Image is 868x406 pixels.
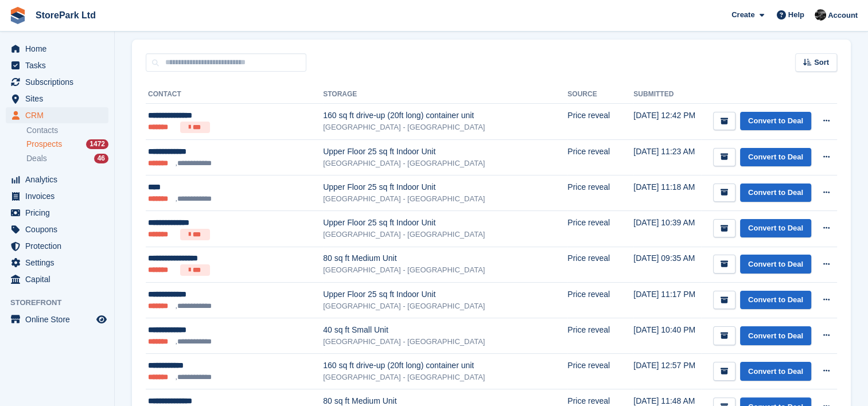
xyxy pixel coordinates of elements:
td: Price reveal [567,104,633,140]
div: Upper Floor 25 sq ft Indoor Unit [323,146,567,158]
a: menu [6,57,108,73]
a: menu [6,205,108,221]
span: Storefront [10,297,114,309]
td: [DATE] 12:42 PM [633,104,701,140]
span: Account [828,10,858,21]
td: Price reveal [567,247,633,283]
span: Pricing [25,205,94,221]
span: Tasks [25,57,94,73]
span: Deals [26,153,47,164]
td: Price reveal [567,354,633,389]
a: Convert to Deal [740,219,811,238]
div: 1472 [86,139,108,149]
a: menu [6,91,108,107]
td: [DATE] 11:23 AM [633,139,701,175]
td: Price reveal [567,175,633,210]
div: 80 sq ft Medium Unit [323,252,567,264]
td: Price reveal [567,210,633,247]
td: Price reveal [567,139,633,175]
span: Online Store [25,311,94,327]
div: [GEOGRAPHIC_DATA] - [GEOGRAPHIC_DATA] [323,264,567,276]
a: menu [6,41,108,57]
div: 160 sq ft drive-up (20ft long) container unit [323,110,567,122]
div: [GEOGRAPHIC_DATA] - [GEOGRAPHIC_DATA] [323,122,567,133]
th: Source [567,85,633,104]
span: Create [731,9,754,21]
span: Coupons [25,221,94,237]
span: Invoices [25,188,94,204]
td: [DATE] 11:18 AM [633,175,701,210]
span: Prospects [26,139,62,150]
th: Submitted [633,85,701,104]
a: Convert to Deal [740,255,811,274]
span: CRM [25,107,94,123]
div: Upper Floor 25 sq ft Indoor Unit [323,181,567,193]
span: Capital [25,271,94,287]
div: 46 [94,154,108,163]
a: Deals 46 [26,153,108,165]
a: Contacts [26,125,108,136]
a: menu [6,74,108,90]
td: [DATE] 11:17 PM [633,283,701,318]
span: Sites [25,91,94,107]
a: menu [6,311,108,327]
td: [DATE] 12:57 PM [633,354,701,389]
span: Analytics [25,171,94,188]
div: Upper Floor 25 sq ft Indoor Unit [323,217,567,229]
td: [DATE] 10:39 AM [633,210,701,247]
div: [GEOGRAPHIC_DATA] - [GEOGRAPHIC_DATA] [323,229,567,240]
span: Subscriptions [25,74,94,90]
img: stora-icon-8386f47178a22dfd0bd8f6a31ec36ba5ce8667c1dd55bd0f319d3a0aa187defe.svg [9,7,26,24]
span: Settings [25,255,94,271]
a: menu [6,188,108,204]
a: menu [6,221,108,237]
a: Convert to Deal [740,362,811,381]
span: Protection [25,238,94,254]
div: [GEOGRAPHIC_DATA] - [GEOGRAPHIC_DATA] [323,300,567,312]
div: [GEOGRAPHIC_DATA] - [GEOGRAPHIC_DATA] [323,372,567,383]
a: Convert to Deal [740,148,811,167]
a: menu [6,255,108,271]
a: Preview store [95,313,108,326]
td: [DATE] 09:35 AM [633,247,701,283]
td: [DATE] 10:40 PM [633,318,701,354]
a: menu [6,107,108,123]
th: Contact [146,85,323,104]
a: StorePark Ltd [31,6,100,25]
a: Convert to Deal [740,291,811,310]
a: Convert to Deal [740,184,811,202]
span: Help [788,9,804,21]
a: Prospects 1472 [26,138,108,150]
a: Convert to Deal [740,326,811,345]
div: Upper Floor 25 sq ft Indoor Unit [323,288,567,300]
a: menu [6,271,108,287]
td: Price reveal [567,318,633,354]
td: Price reveal [567,283,633,318]
div: 40 sq ft Small Unit [323,324,567,336]
div: [GEOGRAPHIC_DATA] - [GEOGRAPHIC_DATA] [323,193,567,205]
span: Home [25,41,94,57]
a: menu [6,238,108,254]
img: Ryan Mulcahy [815,9,826,21]
div: [GEOGRAPHIC_DATA] - [GEOGRAPHIC_DATA] [323,336,567,348]
div: 160 sq ft drive-up (20ft long) container unit [323,360,567,372]
th: Storage [323,85,567,104]
div: [GEOGRAPHIC_DATA] - [GEOGRAPHIC_DATA] [323,158,567,169]
span: Sort [814,57,829,68]
a: Convert to Deal [740,112,811,131]
a: menu [6,171,108,188]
